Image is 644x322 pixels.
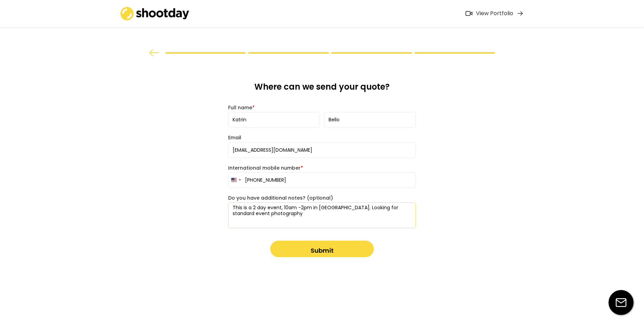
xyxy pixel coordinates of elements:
img: email-icon%20%281%29.svg [608,290,634,315]
div: Full name [228,104,416,111]
input: Last name [324,112,416,128]
input: Email [228,142,416,158]
input: First name [228,112,320,128]
img: shootday_logo.png [120,7,189,20]
button: Selected country [228,173,243,188]
div: Do you have additional notes? (optional) [228,195,416,201]
img: arrow%20back.svg [149,49,159,56]
button: Submit [270,241,374,257]
div: Email [228,134,416,141]
div: Where can we send your quote? [228,81,416,98]
div: International mobile number [228,165,416,171]
input: (201) 555-0123 [228,172,416,188]
img: Icon%20feather-video%402x.png [466,11,472,16]
div: View Portfolio [476,10,513,17]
